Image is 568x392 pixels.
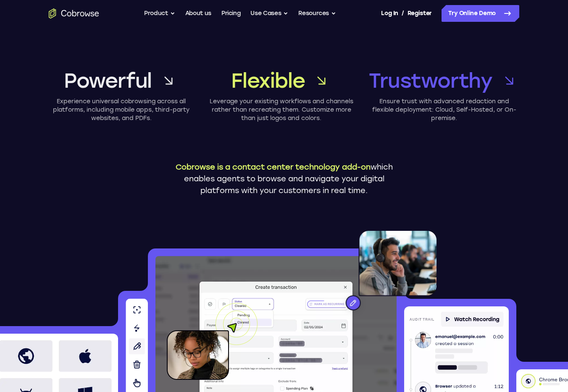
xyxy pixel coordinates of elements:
[408,5,432,22] a: Register
[49,67,194,94] a: Powerful
[402,8,404,18] span: /
[144,5,175,22] button: Product
[49,97,194,123] p: Experience universal cobrowsing across all platforms, including mobile apps, third-party websites...
[167,303,258,380] img: A customer holding their phone
[176,162,371,172] span: Cobrowse is a contact center technology add-on
[307,230,437,319] img: An agent with a headset
[64,67,152,94] span: Powerful
[209,67,354,94] a: Flexible
[221,5,241,22] a: Pricing
[442,5,519,22] a: Try Online Demo
[49,8,99,18] a: Go to the home page
[369,67,519,94] a: Trustworthy
[168,161,400,196] p: which enables agents to browse and navigate your digital platforms with your customers in real time.
[381,5,398,22] a: Log In
[185,5,211,22] a: About us
[369,67,492,94] span: Trustworthy
[209,97,354,123] p: Leverage your existing workflows and channels rather than recreating them. Customize more than ju...
[231,67,305,94] span: Flexible
[369,97,519,123] p: Ensure trust with advanced redaction and flexible deployment: Cloud, Self-Hosted, or On-premise.
[250,5,288,22] button: Use Cases
[298,5,336,22] button: Resources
